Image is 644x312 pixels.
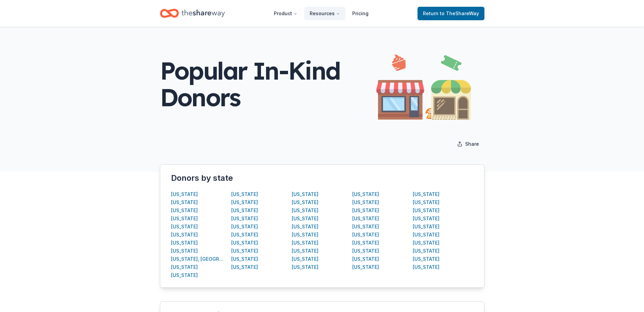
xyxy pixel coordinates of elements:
button: [US_STATE] [352,206,379,215]
button: [US_STATE] [231,198,258,206]
a: Returnto TheShareWay [418,7,484,20]
button: [US_STATE] [413,263,439,271]
span: Return [423,9,479,18]
button: Product [268,7,303,20]
button: [US_STATE] [231,215,258,223]
button: [US_STATE] [352,190,379,198]
button: [US_STATE] [171,271,198,279]
button: [US_STATE] [413,255,439,263]
button: [US_STATE] [231,223,258,231]
button: [US_STATE] [231,263,258,271]
a: Home [160,5,225,21]
button: [US_STATE] [292,198,318,206]
button: [US_STATE] [231,247,258,255]
button: [US_STATE] [352,231,379,239]
button: [US_STATE] [352,263,379,271]
button: [US_STATE] [413,239,439,247]
button: Share [452,137,484,151]
button: [US_STATE] [292,247,318,255]
button: [US_STATE] [292,223,318,231]
button: [US_STATE] [171,198,198,206]
button: [US_STATE] [171,263,198,271]
button: [US_STATE], [GEOGRAPHIC_DATA] [171,255,225,263]
button: [US_STATE] [231,255,258,263]
button: [US_STATE] [292,206,318,215]
button: [US_STATE] [352,215,379,223]
button: [US_STATE] [171,247,198,255]
button: [US_STATE] [352,198,379,206]
button: [US_STATE] [413,215,439,223]
button: [US_STATE] [413,231,439,239]
div: [US_STATE] [171,231,198,239]
button: [US_STATE] [413,190,439,198]
button: [US_STATE] [352,255,379,263]
button: [US_STATE] [171,223,198,231]
button: [US_STATE] [292,215,318,223]
span: to TheShareWay [440,10,479,16]
div: [US_STATE] [413,247,439,255]
button: [US_STATE] [231,190,258,198]
span: Share [465,140,479,148]
div: [US_STATE] [292,255,318,263]
div: [US_STATE] [413,223,439,231]
button: [US_STATE] [231,239,258,247]
button: [US_STATE] [171,206,198,215]
div: Donors by state [171,173,473,183]
img: Illustration for popular page [376,48,471,120]
div: Popular In-Kind Donors [160,57,376,111]
button: [US_STATE] [352,247,379,255]
button: [US_STATE] [292,239,318,247]
button: [US_STATE] [292,231,318,239]
button: [US_STATE] [171,215,198,223]
div: [US_STATE] [231,231,258,239]
a: Pricing [347,7,374,20]
button: Resources [304,7,345,20]
nav: Main [268,5,374,21]
button: [US_STATE] [171,190,198,198]
button: [US_STATE] [292,263,318,271]
button: [US_STATE] [352,239,379,247]
button: [US_STATE] [413,206,439,215]
button: [US_STATE] [231,206,258,215]
button: [US_STATE] [352,223,379,231]
button: [US_STATE] [413,198,439,206]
